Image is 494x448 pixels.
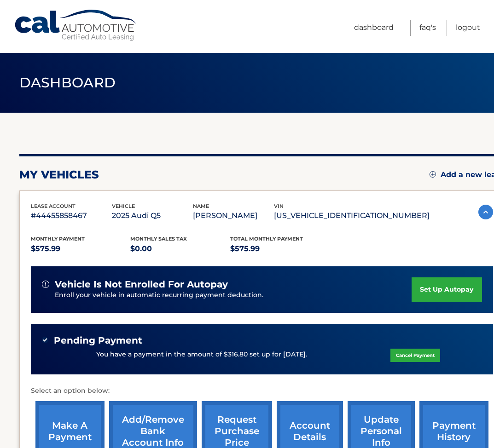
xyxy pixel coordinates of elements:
[419,20,436,36] a: FAQ's
[19,168,99,182] h2: my vehicles
[193,209,274,222] p: [PERSON_NAME]
[96,350,307,360] p: You have a payment in the amount of $316.80 set up for [DATE].
[230,242,330,255] p: $575.99
[230,235,303,242] span: Total Monthly Payment
[54,335,142,346] span: Pending Payment
[412,277,482,302] a: set up autopay
[478,205,493,219] img: accordion-active.svg
[31,203,76,209] span: lease account
[390,349,440,362] a: Cancel Payment
[31,385,493,396] p: Select an option below:
[130,242,230,255] p: $0.00
[112,209,193,222] p: 2025 Audi Q5
[130,235,187,242] span: Monthly sales Tax
[274,209,430,222] p: [US_VEHICLE_IDENTIFICATION_NUMBER]
[112,203,135,209] span: vehicle
[354,20,394,36] a: Dashboard
[55,290,412,300] p: Enroll your vehicle in automatic recurring payment deduction.
[193,203,209,209] span: name
[14,9,138,42] a: Cal Automotive
[274,203,284,209] span: vin
[456,20,480,36] a: Logout
[42,337,48,343] img: check-green.svg
[19,74,116,91] span: Dashboard
[31,209,112,222] p: #44455858467
[42,281,49,288] img: alert-white.svg
[31,235,85,242] span: Monthly Payment
[430,171,436,178] img: add.svg
[55,279,228,290] span: vehicle is not enrolled for autopay
[31,242,131,255] p: $575.99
